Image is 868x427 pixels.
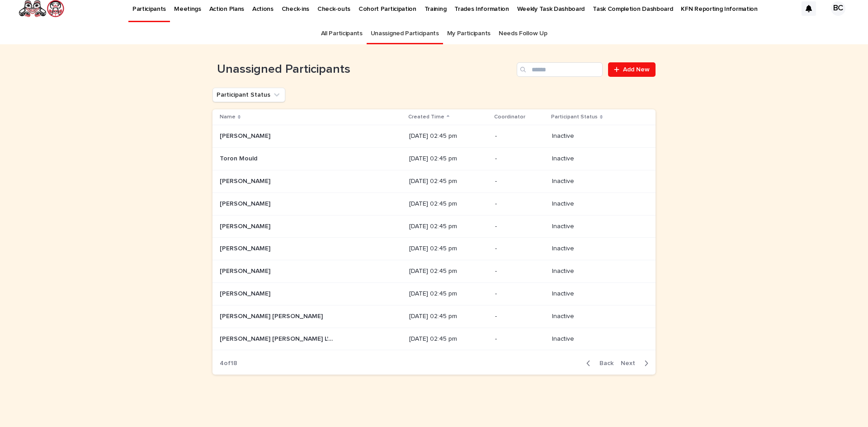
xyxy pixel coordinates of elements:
tr: Toron MouldToron Mould [DATE] 02:45 pm-Inactive [212,148,656,170]
p: Coordinator [494,112,525,122]
p: Toron Mould [220,153,259,163]
tr: [PERSON_NAME] [PERSON_NAME] L'Heureux[PERSON_NAME] [PERSON_NAME] L'Heureux [DATE] 02:45 pm-Inactive [212,328,656,350]
button: Participant Status [212,88,285,102]
span: Back [594,360,613,366]
p: - [495,178,545,185]
p: Inactive [552,335,641,343]
p: Created Time [408,112,444,122]
input: Search [517,62,603,77]
div: BC [831,1,845,16]
p: [DATE] 02:45 pm [409,132,488,140]
p: [DATE] 02:45 pm [409,155,488,163]
p: [PERSON_NAME] [220,243,272,253]
p: [DATE] 02:45 pm [409,313,488,320]
p: Inactive [552,178,641,185]
p: [DATE] 02:45 pm [409,200,488,208]
p: [DATE] 02:45 pm [409,245,488,253]
p: [DATE] 02:45 pm [409,178,488,185]
p: - [495,313,545,320]
p: - [495,223,545,230]
tr: [PERSON_NAME][PERSON_NAME] [DATE] 02:45 pm-Inactive [212,282,656,305]
p: Inactive [552,290,641,298]
tr: [PERSON_NAME] [PERSON_NAME][PERSON_NAME] [PERSON_NAME] [DATE] 02:45 pm-Inactive [212,305,656,328]
button: Back [579,359,617,367]
p: [DATE] 02:45 pm [409,267,488,275]
span: Next [621,360,641,366]
p: - [495,267,545,275]
p: [DATE] 02:45 pm [409,290,488,298]
p: Inactive [552,267,641,275]
p: Inactive [552,313,641,320]
button: Next [617,359,656,367]
p: Inactive [552,200,641,208]
p: 4 of 18 [212,352,245,375]
tr: [PERSON_NAME][PERSON_NAME] [DATE] 02:45 pm-Inactive [212,215,656,238]
a: Add New [608,62,656,77]
p: Participant Status [551,112,598,122]
p: - [495,200,545,208]
p: Inactive [552,155,641,163]
p: [PERSON_NAME] [220,176,272,185]
a: Unassigned Participants [371,23,439,44]
a: Needs Follow Up [499,23,547,44]
tr: [PERSON_NAME][PERSON_NAME] [DATE] 02:45 pm-Inactive [212,260,656,283]
p: [PERSON_NAME] [220,288,272,298]
a: All Participants [321,23,363,44]
p: [PERSON_NAME] [220,131,272,140]
h1: Unassigned Participants [212,62,513,77]
p: - [495,132,545,140]
p: [DATE] 02:45 pm [409,223,488,230]
a: My Participants [447,23,491,44]
tr: [PERSON_NAME][PERSON_NAME] [DATE] 02:45 pm-Inactive [212,125,656,148]
p: [PERSON_NAME] [220,198,272,208]
p: - [495,245,545,253]
tr: [PERSON_NAME][PERSON_NAME] [DATE] 02:45 pm-Inactive [212,170,656,192]
p: Inactive [552,245,641,253]
span: Add New [623,66,650,73]
p: - [495,290,545,298]
p: Inactive [552,223,641,230]
p: - [495,335,545,343]
tr: [PERSON_NAME][PERSON_NAME] [DATE] 02:45 pm-Inactive [212,192,656,215]
p: Inactive [552,132,641,140]
p: Name [220,112,236,122]
p: [PERSON_NAME] [PERSON_NAME] [220,311,325,320]
p: [PERSON_NAME] [220,221,272,230]
p: [PERSON_NAME] [220,266,272,275]
p: [PERSON_NAME] [PERSON_NAME] L'Heureux [220,333,335,343]
p: - [495,155,545,163]
p: [DATE] 02:45 pm [409,335,488,343]
tr: [PERSON_NAME][PERSON_NAME] [DATE] 02:45 pm-Inactive [212,238,656,260]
